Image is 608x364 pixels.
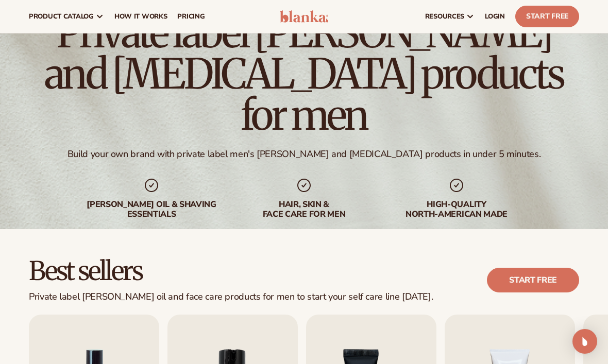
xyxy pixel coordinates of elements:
span: resources [425,12,464,21]
div: [PERSON_NAME] oil & shaving essentials [86,200,217,219]
div: hair, skin & face care for men [238,200,370,219]
span: LOGIN [485,12,505,21]
span: pricing [177,12,205,21]
div: Private label [PERSON_NAME] oil and face care products for men to start your self care line [DATE]. [29,291,433,303]
a: Start free [487,268,579,292]
a: Start Free [515,6,579,27]
span: product catalog [29,12,94,21]
div: High-quality North-american made [391,200,522,219]
h1: Private label [PERSON_NAME] and [MEDICAL_DATA] products for men [29,12,579,136]
span: How It Works [114,12,167,21]
img: logo [280,10,328,23]
div: Build your own brand with private label men's [PERSON_NAME] and [MEDICAL_DATA] products in under ... [67,148,541,160]
h2: Best sellers [29,258,433,285]
div: Open Intercom Messenger [572,329,597,354]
